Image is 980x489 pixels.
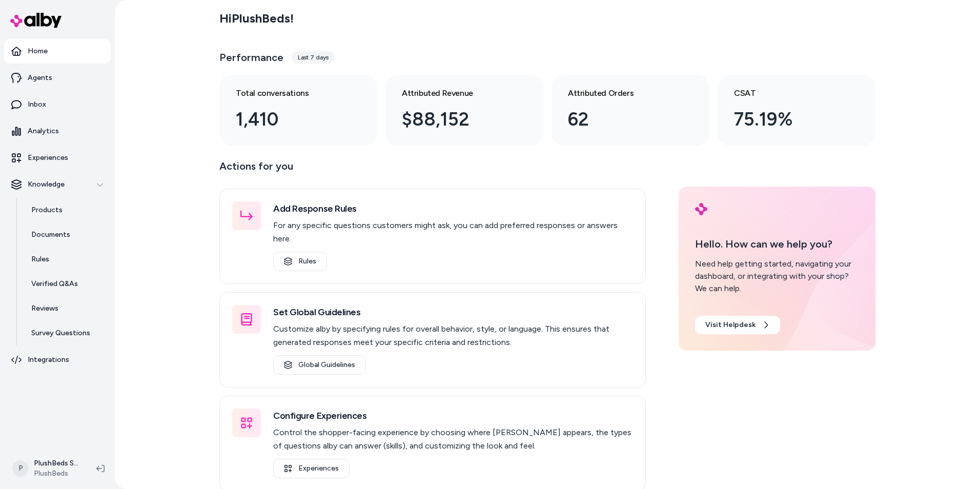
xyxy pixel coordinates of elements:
[4,39,111,64] a: Home
[4,348,111,372] a: Integrations
[219,158,646,182] p: Actions for you
[28,355,69,365] p: Integrations
[21,198,111,222] a: Products
[568,87,677,99] h3: Attributed Orders
[402,87,511,99] h3: Attributed Revenue
[402,106,511,133] div: $88,152
[273,305,633,319] h3: Set Global Guidelines
[695,258,859,295] div: Need help getting started, navigating your dashboard, or integrating with your shop? We can help.
[34,458,80,468] p: PlushBeds Shopify
[219,50,283,65] h3: Performance
[10,13,62,28] img: alby Logo
[695,316,780,334] a: Visit Helpdesk
[385,75,543,146] a: Attributed Revenue $88,152
[28,153,68,163] p: Experiences
[292,51,335,64] div: Last 7 days
[273,201,633,216] h3: Add Response Rules
[4,172,111,197] button: Knowledge
[31,303,58,314] p: Reviews
[28,46,48,56] p: Home
[28,126,59,136] p: Analytics
[21,321,111,345] a: Survey Questions
[21,247,111,272] a: Rules
[273,409,633,423] h3: Configure Experiences
[734,106,843,133] div: 75.19%
[552,75,709,146] a: Attributed Orders 62
[4,119,111,144] a: Analytics
[273,322,633,349] p: Customize alby by specifying rules for overall behavior, style, or language. This ensures that ge...
[31,254,49,264] p: Rules
[695,203,707,215] img: alby Logo
[34,468,80,479] span: PlushBeds
[28,179,65,190] p: Knowledge
[21,222,111,247] a: Documents
[718,75,875,146] a: CSAT 75.19%
[28,73,52,83] p: Agents
[273,426,633,453] p: Control the shopper-facing experience by choosing where [PERSON_NAME] appears, the types of quest...
[21,272,111,296] a: Verified Q&As
[695,236,859,252] p: Hello. How can we help you?
[236,106,344,133] div: 1,410
[4,92,111,117] a: Inbox
[4,66,111,90] a: Agents
[219,11,294,26] h2: Hi PlushBeds !
[273,459,350,478] a: Experiences
[31,205,63,215] p: Products
[273,252,327,271] a: Rules
[734,87,843,99] h3: CSAT
[6,452,88,485] button: PPlushBeds ShopifyPlushBeds
[568,106,677,133] div: 62
[4,146,111,170] a: Experiences
[273,219,633,246] p: For any specific questions customers might ask, you can add preferred responses or answers here.
[31,279,78,289] p: Verified Q&As
[12,460,29,477] span: P
[219,75,377,146] a: Total conversations 1,410
[21,296,111,321] a: Reviews
[28,99,46,110] p: Inbox
[31,328,90,338] p: Survey Questions
[273,355,366,375] a: Global Guidelines
[236,87,344,99] h3: Total conversations
[31,230,70,240] p: Documents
